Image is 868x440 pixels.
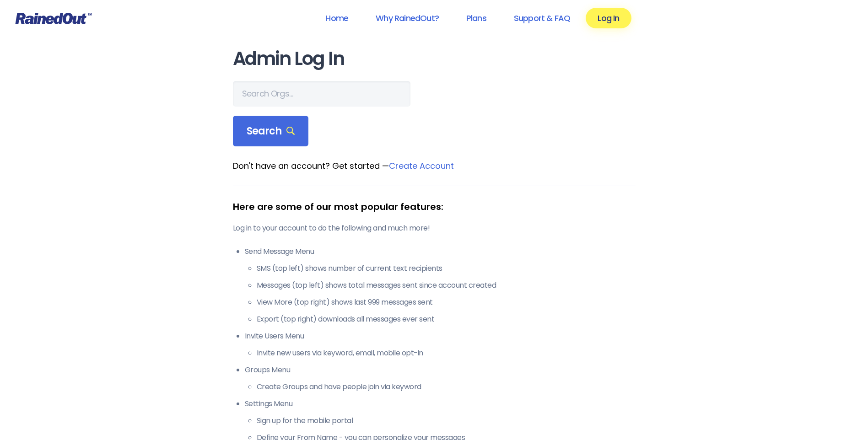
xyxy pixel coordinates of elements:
li: Export (top right) downloads all messages ever sent [257,314,636,325]
li: Create Groups and have people join via keyword [257,381,636,392]
li: Invite Users Menu [245,331,636,359]
li: Invite new users via keyword, email, mobile opt-in [257,348,636,359]
li: Groups Menu [245,365,636,392]
li: View More (top right) shows last 999 messages sent [257,297,636,308]
a: Why RainedOut? [364,8,451,28]
li: Send Message Menu [245,246,636,325]
a: Create Account [389,160,454,172]
div: Here are some of our most popular features: [233,200,636,214]
a: Log In [586,8,631,28]
span: Search [247,125,295,138]
a: Home [313,8,360,28]
input: Search Orgs… [233,81,410,107]
a: Plans [454,8,498,28]
h1: Admin Log In [233,48,636,69]
li: Messages (top left) shows total messages sent since account created [257,280,636,291]
li: SMS (top left) shows number of current text recipients [257,263,636,274]
div: Search [233,116,309,147]
li: Sign up for the mobile portal [257,415,636,426]
p: Log in to your account to do the following and much more! [233,223,636,234]
a: Support & FAQ [502,8,582,28]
